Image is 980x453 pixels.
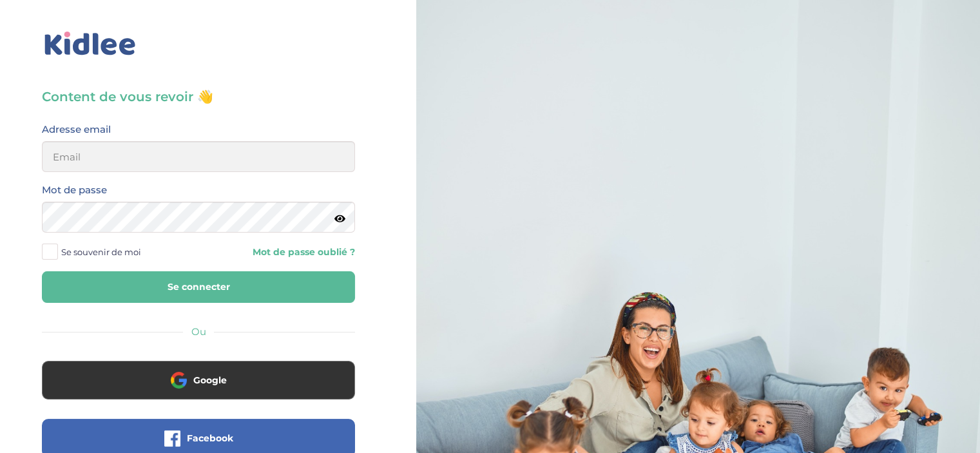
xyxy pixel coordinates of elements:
button: Se connecter [42,271,355,303]
span: Google [193,374,227,387]
img: google.png [171,372,187,388]
input: Email [42,141,355,172]
img: logo_kidlee_bleu [42,29,139,59]
a: Facebook [42,441,355,453]
label: Adresse email [42,121,111,138]
span: Ou [191,325,206,338]
button: Google [42,361,355,400]
a: Google [42,383,355,395]
span: Se souvenir de moi [61,244,141,260]
label: Mot de passe [42,182,107,198]
h3: Content de vous revoir 👋 [42,88,355,106]
a: Mot de passe oublié ? [208,246,355,258]
img: facebook.png [164,430,180,447]
span: Facebook [187,432,233,445]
